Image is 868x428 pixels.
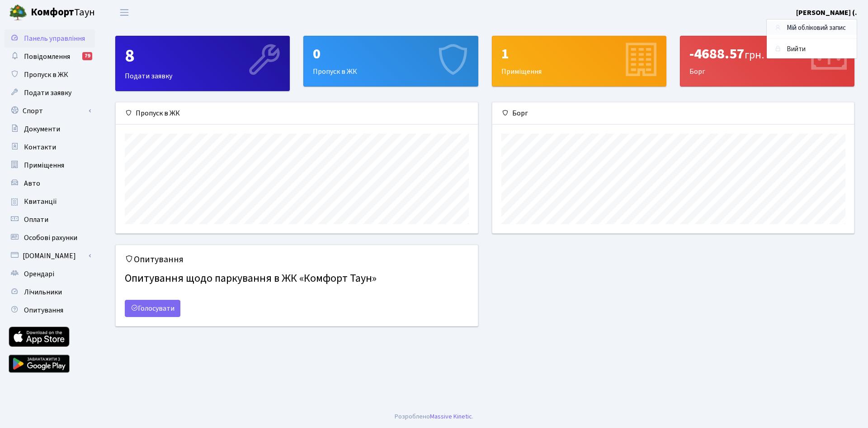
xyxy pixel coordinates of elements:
div: Борг [680,36,854,86]
span: Квитанції [24,197,57,207]
a: Повідомлення79 [5,48,95,66]
div: 8 [125,45,280,67]
a: 0Пропуск в ЖК [303,36,478,87]
span: Авто [24,178,40,188]
img: logo.png [9,4,27,22]
a: 8Подати заявку [115,36,290,91]
a: Приміщення [5,156,95,174]
a: Орендарі [5,265,95,283]
div: Приміщення [492,36,666,86]
div: Пропуск в ЖК [116,102,478,125]
nav: breadcrumb [762,20,868,39]
a: Документи [5,120,95,138]
span: Контакти [24,142,56,152]
span: Таун [31,5,95,20]
a: Лічильники [5,283,95,301]
a: 1Приміщення [492,36,666,87]
a: Панель управління [5,29,95,48]
span: Лічильники [24,287,62,297]
a: Вийти [767,43,857,57]
span: Оплати [24,215,48,225]
a: Особові рахунки [5,229,95,247]
a: Оплати [5,211,95,229]
b: [PERSON_NAME] (. [796,8,857,18]
span: Документи [24,124,60,134]
span: грн. [745,47,764,63]
a: Подати заявку [5,84,95,102]
a: Пропуск в ЖК [5,66,95,84]
a: Мій обліковий запис [767,21,857,35]
a: Спорт [5,102,95,120]
a: [PERSON_NAME] (. [796,7,857,18]
a: Опитування [5,301,95,319]
a: Розроблено [395,412,430,421]
span: Опитування [24,305,63,315]
div: Подати заявку [116,36,289,91]
h4: Опитування щодо паркування в ЖК «Комфорт Таун» [125,269,469,289]
div: 0 [313,45,468,63]
a: Авто [5,174,95,192]
span: Пропуск в ЖК [24,70,68,80]
button: Переключити навігацію [113,5,136,20]
a: [DOMAIN_NAME] [5,247,95,265]
div: . [395,412,473,422]
h5: Опитування [125,254,469,265]
a: Контакти [5,138,95,156]
div: Пропуск в ЖК [304,36,477,86]
span: Панель управління [24,34,85,43]
a: Massive Kinetic [430,412,472,421]
span: Особові рахунки [24,233,77,243]
a: Голосувати [125,300,180,317]
div: 1 [501,45,657,63]
a: Квитанції [5,192,95,211]
div: -4688.57 [689,45,845,63]
span: Повідомлення [24,52,70,62]
span: Приміщення [24,160,64,170]
div: 79 [82,52,92,60]
span: Орендарі [24,269,54,279]
span: Подати заявку [24,88,71,98]
b: Комфорт [31,5,74,19]
div: Борг [492,102,854,125]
